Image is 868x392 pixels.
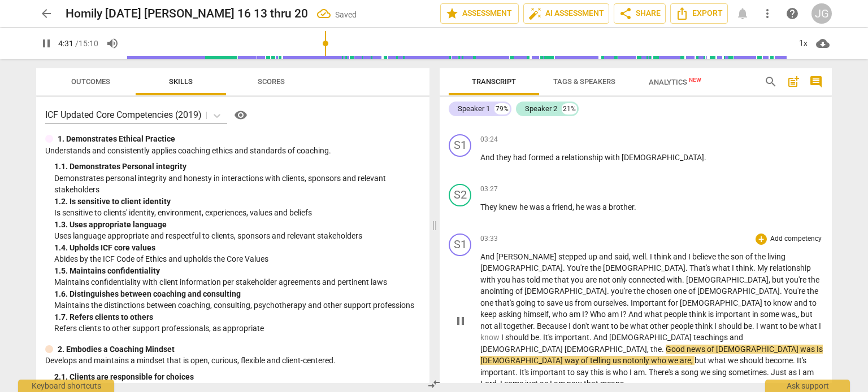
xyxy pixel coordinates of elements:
span: should [740,356,765,365]
span: together [504,321,533,331]
button: Volume [102,33,123,54]
span: . [793,356,797,365]
span: is [708,310,715,319]
span: pause [40,37,53,50]
button: Assessment [440,3,519,24]
span: Who [590,310,607,319]
span: said [614,252,629,261]
span: he [576,202,586,212]
button: Add summary [784,73,802,91]
span: I [650,252,654,261]
span: , [572,202,576,212]
span: Filler word [480,333,501,342]
span: Skills [169,77,193,86]
span: Export [675,7,723,20]
span: , [629,252,632,261]
span: There's [649,368,675,377]
span: asking [498,310,523,319]
span: us [565,298,575,307]
span: news [687,345,707,354]
span: only [635,356,651,365]
span: not [480,321,494,331]
span: I [550,379,554,388]
div: 1. 7. Refers clients to others [54,311,420,323]
span: should [718,321,744,331]
p: Maintains confidentiality with client information per stakeholder agreements and pertinent laws [54,276,420,288]
span: as [540,379,550,388]
span: and [673,252,688,261]
span: up [588,252,599,261]
span: AI Assessment [528,7,604,20]
span: I [756,321,760,331]
span: , [769,275,772,284]
span: come [504,379,525,388]
p: 1. Demonstrates Ethical Practice [58,133,175,145]
span: My [757,263,770,272]
span: ourselves [593,298,627,307]
div: 1. 3. Uses appropriate language [54,219,420,231]
p: Is sensitive to clients' identity, environment, experiences, values and beliefs [54,207,420,219]
span: with [605,153,622,162]
span: visibility [234,108,248,122]
div: 2. 1. Clients are responsible for choices [54,371,420,383]
span: be [789,321,799,331]
span: in [752,310,760,319]
span: It's [543,333,554,342]
span: believe [692,252,718,261]
span: and [730,333,743,342]
span: the [650,345,662,354]
span: , [549,310,552,319]
span: It's [797,356,806,365]
span: himself [523,310,549,319]
span: the [754,252,767,261]
span: I [819,321,821,331]
span: to [764,298,773,307]
a: Help [782,3,802,24]
span: but [772,275,785,284]
span: a [546,202,552,212]
span: Share [619,7,661,20]
span: song [681,368,700,377]
span: to [809,298,817,307]
span: well [632,252,646,261]
span: formed [528,153,555,162]
span: you're [611,287,633,296]
span: relationship [562,153,605,162]
p: Add competency [769,234,823,244]
p: Maintains the distinctions between coaching, consulting, psychotherapy and other support professions [54,299,420,311]
span: . [634,202,636,212]
span: of [707,345,716,354]
div: Change speaker [449,134,471,157]
span: what [630,321,650,331]
span: You're [784,287,807,296]
p: Develops and maintains a mindset that is open, curious, flexible and client-centered. [45,355,420,367]
span: what [712,263,732,272]
h2: Homily [DATE] [PERSON_NAME] 16 13 thru 20 [66,7,308,21]
span: are [585,275,598,284]
span: be [744,321,752,331]
span: And [628,310,644,319]
span: and [794,298,809,307]
span: brother [609,202,634,212]
span: 4:31 [58,39,73,48]
span: am [607,310,620,319]
span: anointing [480,287,515,296]
span: keep [480,310,498,319]
span: of [581,356,590,365]
div: 1x [792,34,814,52]
span: Because [537,321,568,331]
span: Tags & Speakers [553,77,615,86]
span: a [602,202,609,212]
span: . [515,368,519,377]
span: some [760,310,781,319]
span: they [496,153,513,162]
span: the [718,252,731,261]
span: are [680,356,691,365]
div: Change speaker [449,184,471,206]
span: me [542,275,554,284]
span: had [513,153,528,162]
span: 03:24 [480,135,498,144]
span: friend [552,202,572,212]
div: 1. 2. Is sensitive to client identity [54,196,420,208]
span: . [645,368,649,377]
